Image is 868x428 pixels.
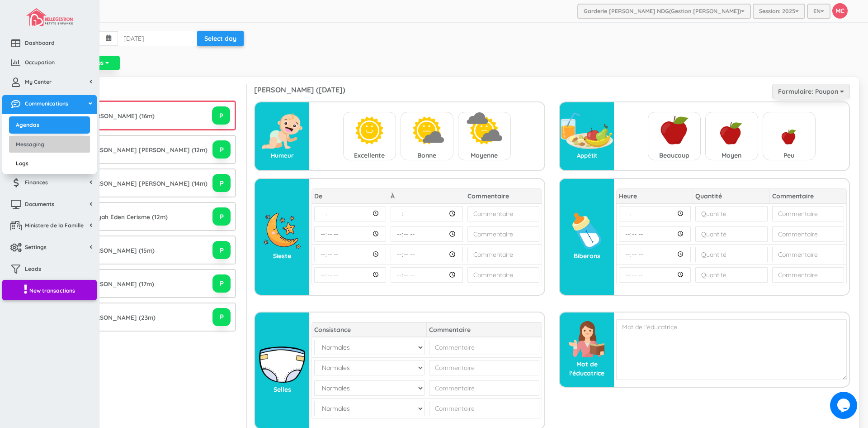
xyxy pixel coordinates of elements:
[25,58,55,66] span: Occupation
[427,322,542,337] th: Commentaire
[351,112,387,149] img: Excellente
[572,213,601,249] img: biberon.png
[659,151,689,160] div: Beaucoup
[772,226,844,242] input: Commentaire
[25,100,68,107] span: Communications
[220,246,224,255] span: P
[656,112,692,149] img: Beaucoup
[354,151,385,160] div: Excellente
[212,274,231,293] button: P
[212,140,231,159] button: P
[619,247,691,262] input: Heure
[86,272,154,295] div: [PERSON_NAME] (17m)
[25,200,54,208] span: Documents
[262,113,302,149] img: humeur.png
[713,112,750,149] img: Moyen
[2,73,97,93] a: My Center
[722,151,741,160] div: Moyen
[429,360,539,375] input: Commentaire
[86,172,208,194] div: [PERSON_NAME] [PERSON_NAME] (14m)
[429,340,539,355] input: Commentaire
[772,84,850,99] button: Formulaire: Poupon
[29,287,75,294] span: New transactions
[259,346,305,383] img: selles.png
[417,151,436,160] div: Bonne
[25,265,41,273] span: Leads
[271,151,294,160] span: Humeur
[219,111,223,120] span: P
[2,217,97,236] a: Ministere de la Famille
[220,279,224,288] span: P
[2,54,97,73] a: Occupation
[25,221,84,229] span: Ministere de la Famille
[2,239,97,258] a: Settings
[2,260,97,280] a: Leads
[2,280,97,300] a: New transactions
[26,8,72,26] img: image
[695,247,767,262] input: Quantité
[569,321,605,357] img: educatrice.png
[465,189,542,203] th: Commentaire
[9,136,90,153] a: Messaging
[429,380,539,396] input: Commentaire
[830,392,859,419] iframe: chat widget
[467,206,539,221] input: Commentaire
[86,205,168,228] div: Maliyah Eden Cerisme (12m)
[409,112,445,149] img: Bonne
[783,151,794,160] div: Peu
[772,247,844,262] input: Commentaire
[693,189,769,203] th: Quantité
[467,247,539,262] input: Commentaire
[429,401,539,416] input: Commentaire
[86,138,208,161] div: [PERSON_NAME] [PERSON_NAME] (12m)
[2,95,97,115] a: Communications
[467,267,539,283] input: Commentaire
[274,385,291,394] span: Selles
[9,155,90,172] a: Logs
[695,206,767,221] input: Quantité
[617,189,693,203] th: Heure
[212,174,231,192] button: P
[772,267,844,283] input: Commentaire
[212,106,230,125] button: P
[50,86,240,94] h3: Children ( )
[314,226,386,242] input: De
[86,239,155,261] div: [PERSON_NAME] (15m)
[264,213,301,249] img: sieste.png
[2,34,97,54] a: Dashboard
[25,78,52,86] span: My Center
[220,145,224,154] span: P
[770,189,846,203] th: Commentaire
[314,267,386,283] input: De
[391,226,462,242] input: À
[467,226,539,242] input: Commentaire
[25,243,47,251] span: Settings
[25,178,48,186] span: Finances
[560,360,614,378] span: Mot de l'éducatrice
[220,179,224,188] span: P
[561,113,613,149] img: alimentation.png
[9,116,90,133] a: Agendas
[314,206,386,221] input: De
[312,189,388,203] th: De
[220,313,224,321] span: P
[574,251,600,260] span: Biberons
[212,308,231,326] button: P
[273,251,291,260] span: Sieste
[391,247,462,262] input: À
[772,206,844,221] input: Commentaire
[391,267,462,283] input: À
[2,196,97,215] a: Documents
[254,86,345,94] h3: [PERSON_NAME] ([DATE])
[619,267,691,283] input: Heure
[619,206,691,221] input: Heure
[25,39,55,47] span: Dashboard
[312,322,427,337] th: Consistance
[466,112,502,149] img: Moyenne
[778,87,838,96] span: Formulaire: Poupon
[471,151,498,160] div: Moyenne
[2,174,97,193] a: Finances
[86,306,156,328] div: [PERSON_NAME] (23m)
[212,207,231,226] button: P
[314,247,386,262] input: De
